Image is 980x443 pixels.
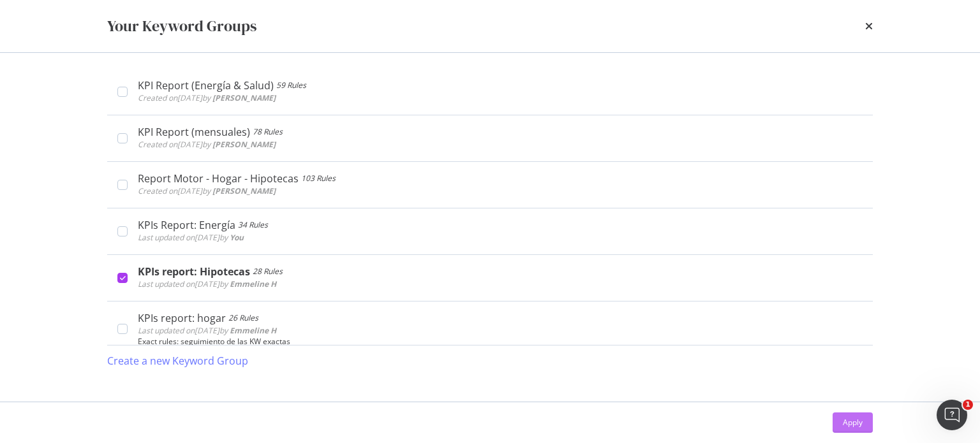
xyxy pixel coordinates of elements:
span: Created on [DATE] by [138,139,276,150]
button: Apply [833,412,873,433]
div: Exact rules: seguimiento de las KW exactas [138,337,863,346]
div: 78 Rules [253,126,283,138]
b: [PERSON_NAME] [212,139,276,150]
div: Apply [843,417,863,428]
div: KPIs report: Hipotecas [138,265,250,278]
span: Created on [DATE] by [138,92,276,103]
div: times [865,15,873,37]
span: Created on [DATE] by [138,185,276,196]
div: 28 Rules [253,265,283,278]
div: Create a new Keyword Group [107,354,248,368]
iframe: Intercom live chat [937,400,967,430]
div: KPIs report: hogar [138,312,226,324]
div: 103 Rules [301,172,336,185]
span: 1 [963,400,973,410]
div: Your Keyword Groups [107,15,256,37]
div: 34 Rules [238,219,268,231]
span: Last updated on [DATE] by [138,325,276,336]
b: [PERSON_NAME] [212,92,276,103]
span: Last updated on [DATE] by [138,279,276,289]
b: Emmeline H [230,279,276,289]
div: KPIs Report: Energía [138,219,235,231]
b: You [230,232,244,243]
div: 59 Rules [276,79,306,92]
button: Create a new Keyword Group [107,345,248,376]
span: Last updated on [DATE] by [138,232,244,243]
div: 26 Rules [228,312,258,324]
div: KPI Report (Energía & Salud) [138,79,274,92]
b: Emmeline H [230,325,276,336]
div: Report Motor - Hogar - Hipotecas [138,172,299,185]
div: KPI Report (mensuales) [138,126,250,138]
b: [PERSON_NAME] [212,185,276,196]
